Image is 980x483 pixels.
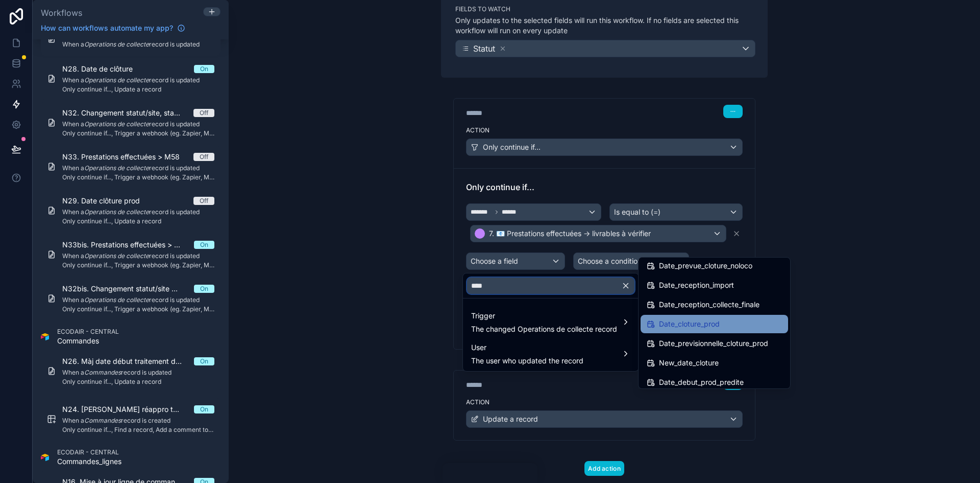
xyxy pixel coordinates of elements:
span: New_date_cloture [659,357,719,369]
span: Date_prevue_cloture_noloco [659,260,752,272]
span: The changed Operations de collecte record [471,324,617,334]
span: Date_debut_prod_predite [659,376,744,388]
span: Trigger [471,310,617,322]
span: Date_cloture_prod [659,318,720,330]
span: The user who updated the record [471,356,583,366]
span: User [471,341,583,354]
span: Date_reception_import [659,279,734,291]
span: Date_previsionnelle_cloture_prod [659,337,768,350]
span: Date_reception_collecte_finale [659,298,759,311]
